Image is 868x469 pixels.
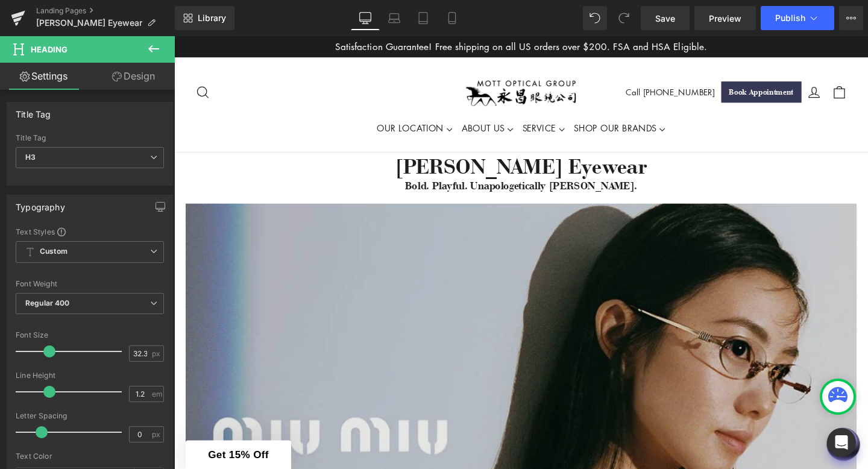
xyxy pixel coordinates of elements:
div: Text Styles [16,227,164,236]
span: px [152,350,162,357]
span: Get 15% Off [36,434,99,446]
button: More [839,6,863,30]
div: Title Tag [16,102,51,119]
a: OUR LOCATION [209,83,298,110]
a: SERVICE [361,83,415,110]
b: Regular 400 [25,298,70,307]
div: Open Intercom Messenger [827,428,856,457]
button: Publish [761,6,834,30]
a: Desktop [351,6,380,30]
a: Preview [694,6,756,30]
div: Line Height [16,371,164,380]
div: Get 15% Off [12,425,123,455]
a: ABOUT US [297,83,361,110]
span: Library [198,13,226,24]
a: Call [PHONE_NUMBER] [475,52,569,65]
span: Heading [31,45,68,54]
div: Title Tag [16,134,164,142]
span: [PERSON_NAME] Eyewear [36,18,142,28]
a: Book Appointment [575,48,659,71]
img: Mott Optical Group [304,42,425,75]
span: Publish [775,13,805,23]
b: Custom [40,247,68,257]
h5: Bold. Playful. Unapologetically [PERSON_NAME]. [12,150,717,164]
a: Tablet [409,6,438,30]
a: Design [90,63,177,90]
div: Font Size [16,331,164,339]
ul: Primary [24,83,705,110]
a: SHOP OUR BRANDS [415,83,521,110]
div: Typography [16,195,65,212]
button: Undo [583,6,607,30]
a: Landing Pages [36,6,175,16]
button: Redo [612,6,636,30]
div: Font Weight [16,280,164,288]
span: em [152,390,162,398]
span: px [152,430,162,438]
a: Laptop [380,6,409,30]
span: Save [655,12,675,25]
a: New Library [175,6,234,30]
div: Letter Spacing [16,412,164,420]
span: Preview [709,12,741,25]
b: H3 [25,153,36,162]
h1: [PERSON_NAME] Eyewear [12,123,717,151]
a: Mobile [438,6,467,30]
div: Text Color [16,452,164,461]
